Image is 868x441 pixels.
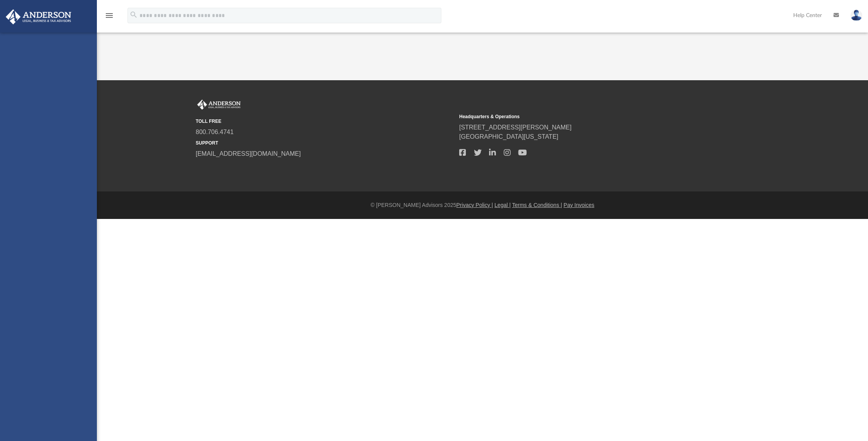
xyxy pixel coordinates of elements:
[196,100,242,110] img: Anderson Advisors Platinum Portal
[97,201,868,209] div: © [PERSON_NAME] Advisors 2025
[459,113,717,120] small: Headquarters & Operations
[563,202,594,208] a: Pay Invoices
[494,202,511,208] a: Legal |
[105,15,114,20] a: menu
[3,9,74,24] img: Anderson Advisors Platinum Portal
[129,10,138,19] i: search
[196,129,234,135] a: 800.706.4741
[105,11,114,20] i: menu
[196,150,301,157] a: [EMAIL_ADDRESS][DOMAIN_NAME]
[512,202,562,208] a: Terms & Conditions |
[196,118,454,125] small: TOLL FREE
[851,10,862,21] img: User Pic
[456,202,493,208] a: Privacy Policy |
[459,133,558,140] a: [GEOGRAPHIC_DATA][US_STATE]
[459,124,572,131] a: [STREET_ADDRESS][PERSON_NAME]
[196,140,454,146] small: SUPPORT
